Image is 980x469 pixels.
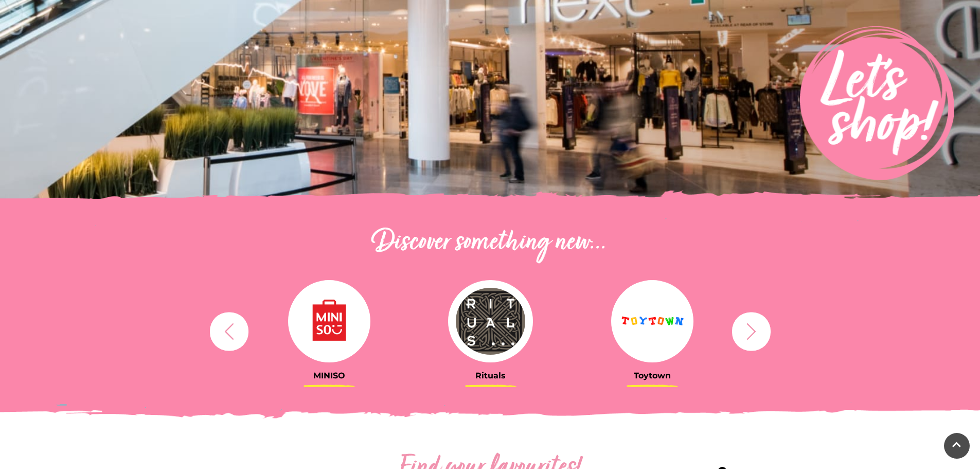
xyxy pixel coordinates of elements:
[256,280,402,380] a: MINISO
[579,280,725,380] a: Toytown
[205,227,776,259] h2: Discover something new...
[579,371,725,380] h3: Toytown
[418,280,564,380] a: Rituals
[418,371,564,380] h3: Rituals
[256,371,402,380] h3: MINISO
